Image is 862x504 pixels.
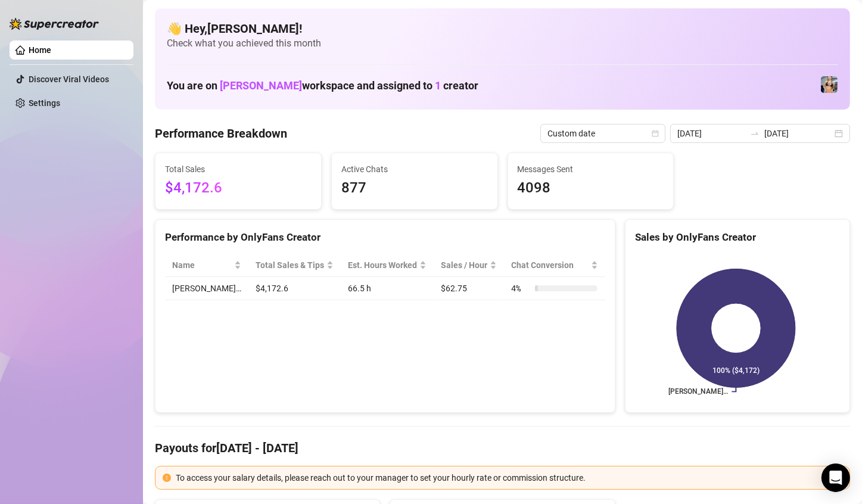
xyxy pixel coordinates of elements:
[256,259,324,272] span: Total Sales & Tips
[434,277,504,300] td: $62.75
[504,254,605,277] th: Chat Conversion
[163,474,171,482] span: exclamation-circle
[167,79,478,92] h1: You are on workspace and assigned to creator
[821,463,850,492] div: Open Intercom Messenger
[29,74,109,84] a: Discover Viral Videos
[764,127,832,140] input: End date
[434,254,504,277] th: Sales / Hour
[518,163,664,176] span: Messages Sent
[165,163,312,176] span: Total Sales
[248,254,341,277] th: Total Sales & Tips
[176,471,842,484] div: To access your salary details, please reach out to your manager to set your hourly rate or commis...
[547,125,658,142] span: Custom date
[511,282,530,295] span: 4 %
[29,98,60,108] a: Settings
[167,37,838,50] span: Check what you achieved this month
[435,79,441,92] span: 1
[821,76,838,93] img: Veronica
[341,277,434,300] td: 66.5 h
[220,79,302,92] span: [PERSON_NAME]
[750,129,760,138] span: swap-right
[668,388,728,396] text: [PERSON_NAME]…
[165,229,605,245] div: Performance by OnlyFans Creator
[155,125,287,142] h4: Performance Breakdown
[165,254,248,277] th: Name
[10,18,99,30] img: logo-BBDzfeDw.svg
[677,127,745,140] input: Start date
[518,177,664,200] span: 4098
[750,129,760,138] span: to
[172,259,232,272] span: Name
[165,277,248,300] td: [PERSON_NAME]…
[29,45,51,55] a: Home
[167,20,838,37] h4: 👋 Hey, [PERSON_NAME] !
[441,259,487,272] span: Sales / Hour
[341,177,488,200] span: 877
[155,440,850,456] h4: Payouts for [DATE] - [DATE]
[165,177,312,200] span: $4,172.6
[248,277,341,300] td: $4,172.6
[348,259,417,272] div: Est. Hours Worked
[652,130,659,137] span: calendar
[635,229,840,245] div: Sales by OnlyFans Creator
[341,163,488,176] span: Active Chats
[511,259,588,272] span: Chat Conversion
